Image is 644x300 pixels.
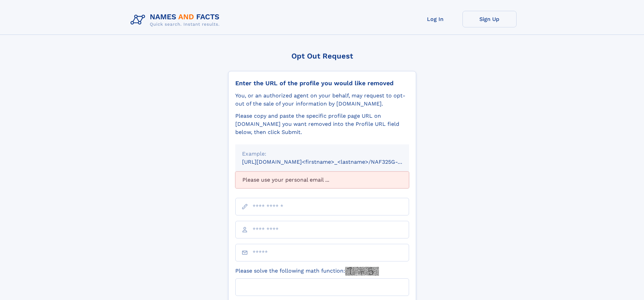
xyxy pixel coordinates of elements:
a: Sign Up [462,11,517,27]
div: Enter the URL of the profile you would like removed [235,79,409,87]
div: Please use your personal email ... [235,171,409,188]
div: Opt Out Request [228,52,416,60]
div: You, or an authorized agent on your behalf, may request to opt-out of the sale of your informatio... [235,92,409,108]
label: Please solve the following math function: [235,267,379,276]
img: Logo Names and Facts [128,11,225,29]
div: Example: [242,150,402,158]
small: [URL][DOMAIN_NAME]<firstname>_<lastname>/NAF325G-xxxxxxxx [242,159,422,165]
div: Please copy and paste the specific profile page URL on [DOMAIN_NAME] you want removed into the Pr... [235,112,409,136]
a: Log In [408,11,462,27]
